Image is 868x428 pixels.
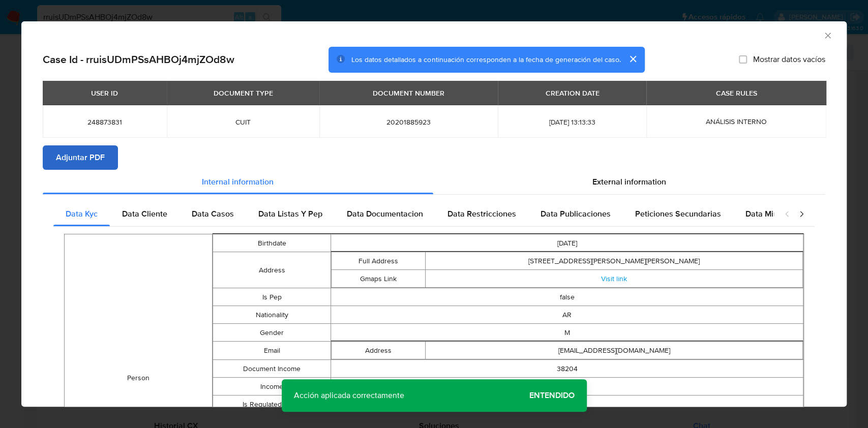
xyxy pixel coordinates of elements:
div: DOCUMENT NUMBER [367,84,451,102]
td: Address [213,252,331,288]
td: Income [213,378,331,395]
span: Data Minoridad [745,208,801,220]
div: DOCUMENT TYPE [207,84,279,102]
span: Adjuntar PDF [56,146,105,169]
td: Is Regulated Entity [213,395,331,413]
input: Mostrar datos vacíos [739,55,747,64]
td: Email [213,342,331,360]
span: Data Casos [192,208,234,220]
td: false [331,395,803,413]
span: 20201885923 [332,117,486,127]
button: cerrar [620,47,645,71]
span: CUIT [179,117,308,127]
td: 38204 [331,378,803,395]
td: [STREET_ADDRESS][PERSON_NAME][PERSON_NAME] [426,252,803,270]
td: Document Income [213,360,331,378]
span: Data Restricciones [447,208,516,220]
td: Nationality [213,306,331,324]
span: Peticiones Secundarias [635,208,721,220]
span: Los datos detallados a continuación corresponden a la fecha de generación del caso. [351,54,620,65]
td: [EMAIL_ADDRESS][DOMAIN_NAME] [426,342,803,359]
span: [DATE] 13:13:33 [510,117,634,127]
span: Data Cliente [122,208,167,220]
td: M [331,324,803,342]
td: AR [331,306,803,324]
span: Data Documentacion [347,208,423,220]
td: Is Pep [213,288,331,306]
td: 38204 [331,360,803,378]
span: Mostrar datos vacíos [753,54,825,65]
span: External information [592,176,666,188]
div: USER ID [85,84,124,102]
span: Data Kyc [66,208,98,220]
div: Detailed internal info [53,202,774,226]
td: Birthdate [213,234,331,252]
div: CASE RULES [709,84,763,102]
button: Cerrar ventana [823,30,832,40]
span: ANÁLISIS INTERNO [706,116,767,127]
span: 248873831 [55,117,155,127]
td: Address [332,342,426,359]
button: Adjuntar PDF [43,145,118,170]
a: Visit link [601,273,627,284]
td: Gmaps Link [332,270,426,288]
span: Data Listas Y Pep [258,208,322,220]
td: Gender [213,324,331,342]
span: Internal information [202,176,274,188]
div: Detailed info [43,170,825,194]
div: closure-recommendation-modal [21,21,847,407]
td: false [331,288,803,306]
span: Data Publicaciones [541,208,611,220]
td: Full Address [332,252,426,270]
td: [DATE] [331,234,803,252]
h2: Case Id - rruisUDmPSsAHBOj4mjZOd8w [43,53,234,66]
div: CREATION DATE [539,84,605,102]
